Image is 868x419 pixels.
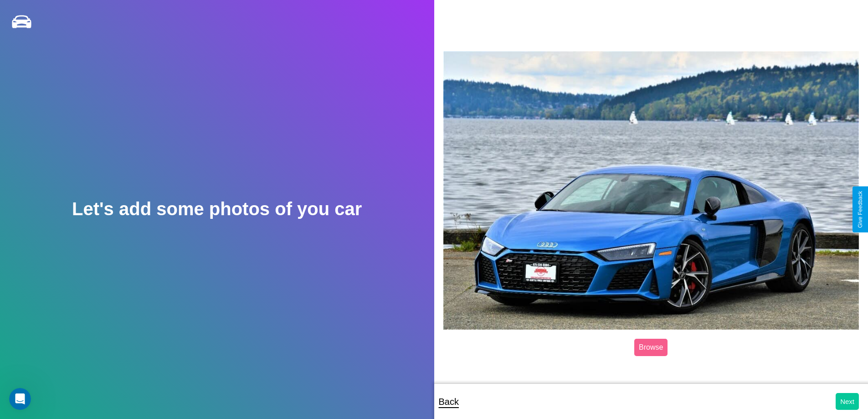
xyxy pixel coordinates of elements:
label: Browse [634,339,668,356]
h2: Let's add some photos of you car [72,199,362,219]
p: Back [439,393,459,410]
iframe: Intercom live chat [9,388,31,410]
button: Next [836,393,859,410]
div: Give Feedback [857,191,863,228]
img: posted [443,51,859,330]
